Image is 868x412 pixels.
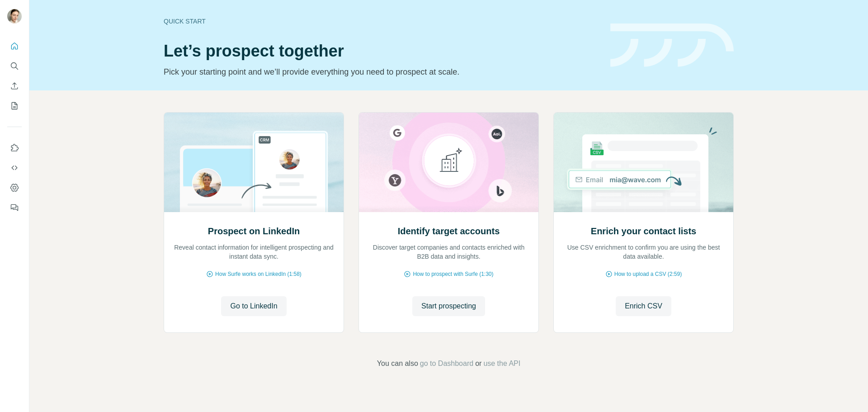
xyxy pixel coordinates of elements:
[7,58,22,74] button: Search
[616,296,671,316] button: Enrich CSV
[230,301,277,312] span: Go to LinkedIn
[413,270,493,278] span: How to prospect with Surfe (1:30)
[7,140,22,156] button: Use Surfe on LinkedIn
[614,270,682,278] span: How to upload a CSV (2:59)
[173,243,335,261] p: Reveal contact information for intelligent prospecting and instant data sync.
[483,358,520,369] button: use the API
[475,358,481,369] span: or
[7,38,22,54] button: Quick start
[164,17,599,26] div: Quick start
[208,225,300,237] h2: Prospect on LinkedIn
[625,301,662,312] span: Enrich CSV
[221,296,286,316] button: Go to LinkedIn
[164,66,599,78] p: Pick your starting point and we’ll provide everything you need to prospect at scale.
[7,78,22,94] button: Enrich CSV
[215,270,302,278] span: How Surfe works on LinkedIn (1:58)
[7,199,22,216] button: Feedback
[7,160,22,176] button: Use Surfe API
[591,225,696,237] h2: Enrich your contact lists
[164,42,599,60] h1: Let’s prospect together
[164,113,344,212] img: Prospect on LinkedIn
[421,301,476,312] span: Start prospecting
[377,358,418,369] span: You can also
[420,358,473,369] button: go to Dashboard
[563,243,724,261] p: Use CSV enrichment to confirm you are using the best data available.
[412,296,485,316] button: Start prospecting
[359,113,539,212] img: Identify target accounts
[7,9,22,24] img: Avatar
[553,113,734,212] img: Enrich your contact lists
[7,180,22,196] button: Dashboard
[398,225,500,237] h2: Identify target accounts
[7,98,22,114] button: My lists
[368,243,529,261] p: Discover target companies and contacts enriched with B2B data and insights.
[610,24,734,67] img: banner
